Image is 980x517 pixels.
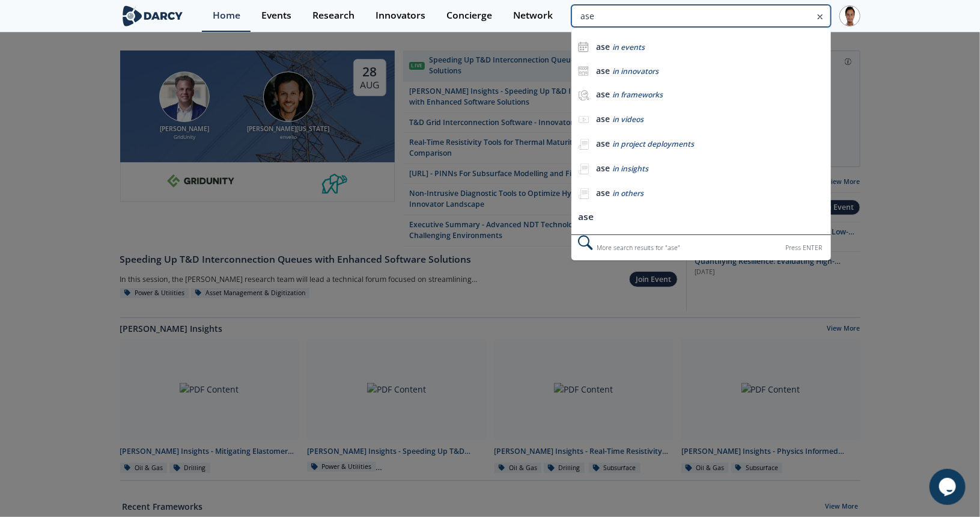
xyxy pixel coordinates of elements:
[571,234,830,260] div: More search results for " ase "
[596,65,610,76] b: ase
[120,5,186,26] img: logo-wide.svg
[596,187,610,198] b: ase
[513,11,553,20] div: Network
[612,66,659,76] span: in innovators
[612,90,663,100] span: in frameworks
[578,41,589,52] img: icon
[612,42,645,52] span: in events
[596,88,610,100] b: ase
[596,162,610,174] b: ase
[596,138,610,149] b: ase
[571,5,830,27] input: Advanced Search
[612,164,648,174] span: in insights
[596,41,610,52] b: ase
[571,206,830,228] li: ase
[596,113,610,124] b: ase
[446,11,492,20] div: Concierge
[578,66,589,76] img: icon
[261,11,291,20] div: Events
[213,11,240,20] div: Home
[612,139,694,149] span: in project deployments
[839,5,860,26] img: Profile
[612,188,644,198] span: in others
[786,242,823,254] div: Press ENTER
[612,114,644,124] span: in videos
[312,11,355,20] div: Research
[930,469,968,505] iframe: chat widget
[376,11,425,20] div: Innovators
